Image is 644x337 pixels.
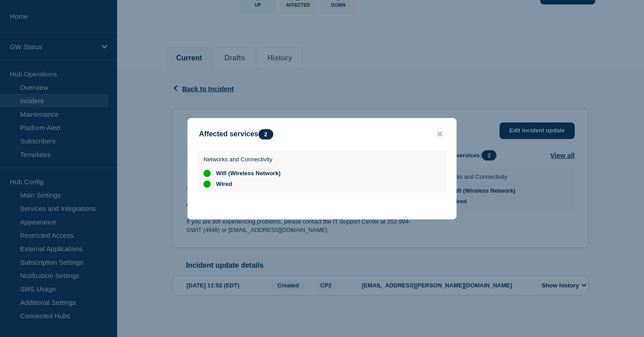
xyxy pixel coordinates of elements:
[435,130,445,139] button: close button
[203,156,280,163] p: Networks and Connectivity
[203,181,211,188] div: up
[216,170,280,177] span: Wifi (Wireless Network)
[203,170,211,177] div: up
[216,181,232,188] span: Wired
[199,129,278,139] div: Affected services
[258,129,273,139] span: 2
